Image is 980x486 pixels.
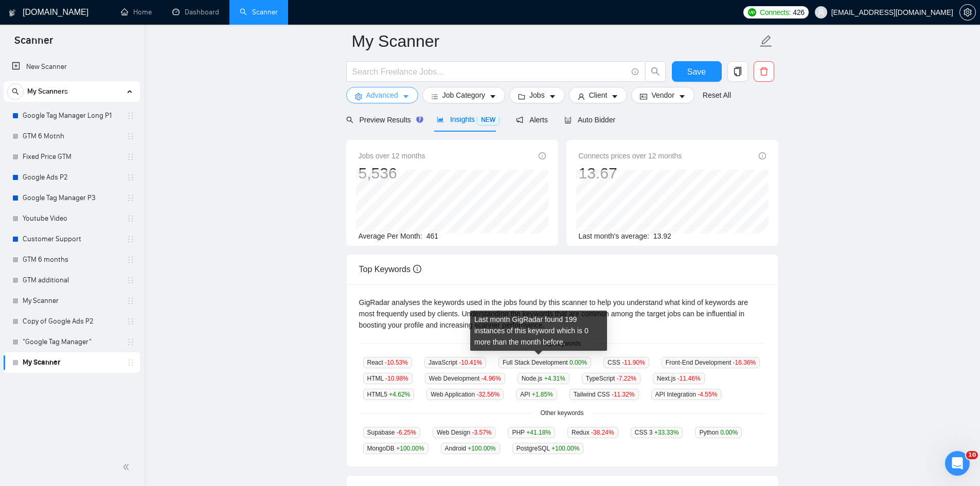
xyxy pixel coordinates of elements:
[578,93,585,100] span: user
[959,8,976,16] a: setting
[127,132,135,140] span: holder
[569,359,587,366] span: 0.00 %
[355,93,362,100] span: setting
[425,373,505,384] span: Web Development
[127,358,135,367] span: holder
[516,389,557,400] span: API
[441,443,500,454] span: Android
[23,229,120,249] a: Customer Support
[127,338,135,346] span: holder
[569,389,639,400] span: Tailwind CSS
[127,235,135,243] span: holder
[23,249,120,270] a: GTM 6 months
[23,291,120,311] a: My Scanner
[477,114,500,125] span: NEW
[389,391,410,398] span: +4.62 %
[646,67,665,76] span: search
[549,93,556,100] span: caret-down
[413,265,421,273] span: info-circle
[960,8,975,16] span: setting
[760,7,791,18] span: Connects:
[695,427,742,438] span: Python
[366,89,398,101] span: Advanced
[617,375,636,382] span: -7.22 %
[793,7,804,18] span: 426
[482,375,501,382] span: -4.96 %
[352,28,757,54] input: Scanner name...
[759,152,766,159] span: info-circle
[720,429,738,436] span: 0.00 %
[363,443,429,454] span: MongoDB
[121,8,152,16] a: homeHome
[653,232,671,240] span: 13.92
[579,232,649,240] span: Last month's average:
[415,115,424,124] div: Tooltip anchor
[567,427,618,438] span: Redux
[23,270,120,291] a: GTM additional
[23,188,120,208] a: Google Tag Manager P3
[622,359,645,366] span: -11.90 %
[591,429,614,436] span: -38.24 %
[611,93,618,100] span: caret-down
[632,68,638,75] span: info-circle
[516,116,548,124] span: Alerts
[424,357,486,368] span: JavaScript
[346,116,353,123] span: search
[653,373,705,384] span: Next.js
[468,445,495,452] span: +100.00 %
[651,89,674,101] span: Vendor
[512,443,584,454] span: PostgreSQL
[23,352,120,373] a: My Scanner
[817,9,825,16] span: user
[127,317,135,326] span: holder
[654,429,679,436] span: +33.33 %
[526,429,551,436] span: +41.18 %
[23,208,120,229] a: Youtube Video
[8,88,23,95] span: search
[359,297,765,331] div: GigRadar analyses the keywords used in the jobs found by this scanner to help you understand what...
[426,232,438,240] span: 461
[27,81,68,102] span: My Scanners
[945,451,970,476] iframe: Intercom live chat
[728,67,747,76] span: copy
[532,391,553,398] span: +1.85 %
[612,391,635,398] span: -11.32 %
[518,373,569,384] span: Node.js
[127,153,135,161] span: holder
[476,391,500,398] span: -32.56 %
[631,427,683,438] span: CSS 3
[529,89,545,101] span: Jobs
[472,429,491,436] span: -3.57 %
[363,389,415,400] span: HTML5
[459,359,482,366] span: -10.41 %
[437,115,500,123] span: Insights
[698,391,717,398] span: -4.55 %
[9,5,16,21] img: logo
[672,61,722,82] button: Save
[603,357,649,368] span: CSS
[363,357,412,368] span: React
[640,93,647,100] span: idcard
[359,255,765,284] div: Top Keywords
[23,167,120,188] a: Google Ads P2
[569,87,628,103] button: userClientcaret-down
[127,297,135,305] span: holder
[127,276,135,284] span: holder
[4,81,140,373] li: My Scanners
[489,93,496,100] span: caret-down
[346,87,418,103] button: settingAdvancedcaret-down
[4,57,140,77] li: New Scanner
[651,389,722,400] span: API Integration
[564,116,572,123] span: robot
[359,164,425,183] div: 5,536
[539,152,546,159] span: info-circle
[679,93,686,100] span: caret-down
[127,173,135,182] span: holder
[402,93,409,100] span: caret-down
[582,373,640,384] span: TypeScript
[359,150,425,161] span: Jobs over 12 months
[516,116,523,123] span: notification
[544,375,565,382] span: +4.31 %
[498,357,591,368] span: Full Stack Development
[687,65,706,78] span: Save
